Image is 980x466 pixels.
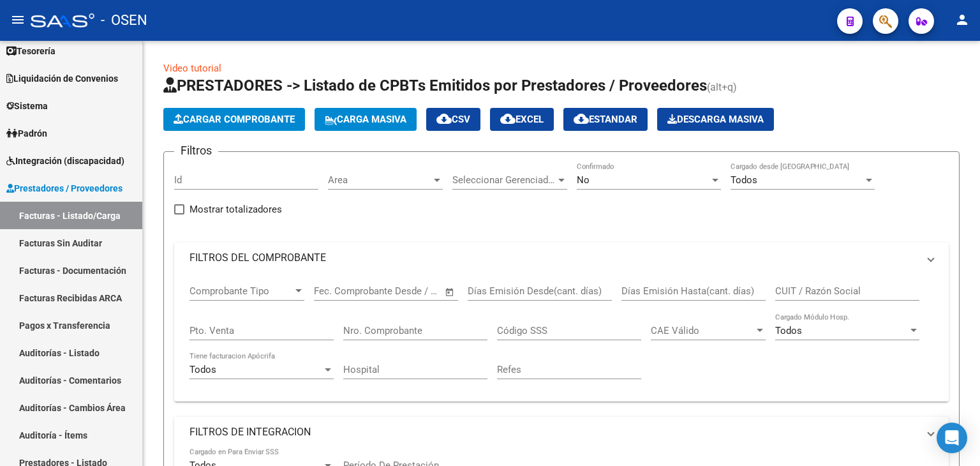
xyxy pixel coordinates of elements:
button: Descarga Masiva [657,108,774,131]
app-download-masive: Descarga masiva de comprobantes (adjuntos) [657,108,774,131]
span: Todos [775,325,802,336]
span: Todos [731,174,757,186]
mat-panel-title: FILTROS DE INTEGRACION [189,425,918,439]
button: CSV [426,108,480,131]
h3: Filtros [174,142,218,160]
span: Seleccionar Gerenciador [452,174,556,186]
mat-icon: cloud_download [574,111,589,126]
span: PRESTADORES -> Listado de CPBTs Emitidos por Prestadores / Proveedores [163,77,707,94]
span: EXCEL [500,114,544,125]
mat-icon: cloud_download [500,111,516,126]
span: (alt+q) [707,81,737,93]
mat-expansion-panel-header: FILTROS DEL COMPROBANTE [174,243,949,273]
mat-panel-title: FILTROS DEL COMPROBANTE [189,251,918,265]
span: Integración (discapacidad) [6,154,124,168]
span: Tesorería [6,44,56,58]
span: CAE Válido [651,325,754,336]
mat-icon: menu [10,12,26,27]
span: Sistema [6,99,48,113]
mat-icon: cloud_download [436,111,452,126]
span: - OSEN [101,6,147,34]
span: No [577,174,590,186]
span: CSV [436,114,470,125]
span: Area [328,174,431,186]
span: Carga Masiva [325,114,406,125]
span: Mostrar totalizadores [189,202,282,217]
button: Estandar [563,108,648,131]
input: Start date [314,285,355,297]
span: Estandar [574,114,637,125]
div: Open Intercom Messenger [937,423,967,453]
span: Prestadores / Proveedores [6,181,122,195]
span: Todos [189,364,216,375]
a: Video tutorial [163,63,221,74]
button: Open calendar [443,285,457,299]
span: Liquidación de Convenios [6,71,118,86]
input: End date [367,285,429,297]
span: Padrón [6,126,47,140]
span: Cargar Comprobante [174,114,295,125]
button: Cargar Comprobante [163,108,305,131]
mat-expansion-panel-header: FILTROS DE INTEGRACION [174,417,949,447]
div: FILTROS DEL COMPROBANTE [174,273,949,402]
button: Carga Masiva [315,108,417,131]
span: Comprobante Tipo [189,285,293,297]
button: EXCEL [490,108,554,131]
span: Descarga Masiva [667,114,764,125]
mat-icon: person [954,12,970,27]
